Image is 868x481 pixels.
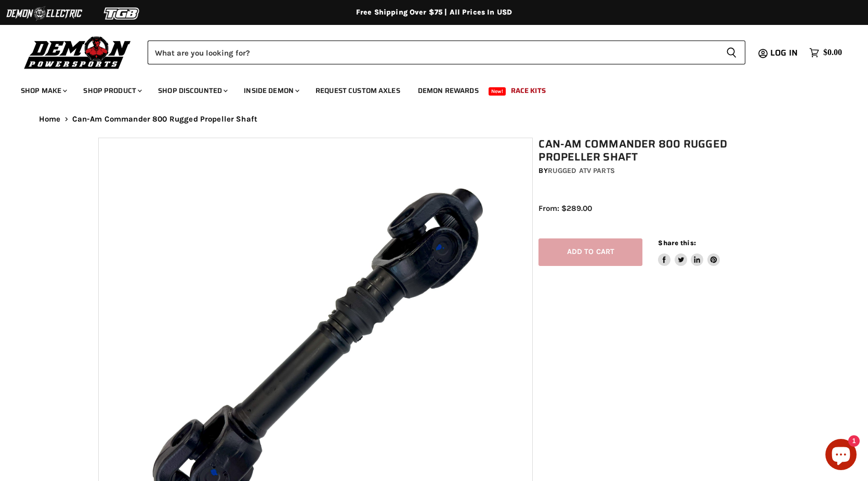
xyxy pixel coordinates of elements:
inbox-online-store-chat: Shopify online store chat [822,439,860,473]
a: Inside Demon [236,80,306,101]
a: Rugged ATV Parts [548,166,615,175]
div: Free Shipping Over $75 | All Prices In USD [18,8,850,17]
span: Log in [770,46,798,59]
a: Request Custom Axles [308,80,408,101]
a: $0.00 [804,45,847,60]
a: Race Kits [503,80,554,101]
span: Share this: [658,239,695,247]
input: Search [148,41,718,64]
a: Home [39,115,61,124]
img: TGB Logo 2 [83,4,161,23]
aside: Share this: [658,238,720,266]
form: Product [148,41,745,64]
span: Can-Am Commander 800 Rugged Propeller Shaft [72,115,257,124]
button: Search [718,41,745,64]
a: Shop Product [75,80,148,101]
ul: Main menu [13,76,839,101]
a: Shop Make [13,80,73,101]
div: by [538,165,775,177]
a: Log in [766,48,804,58]
nav: Breadcrumbs [18,115,850,124]
a: Demon Rewards [410,80,486,101]
span: New! [489,87,506,96]
h1: Can-Am Commander 800 Rugged Propeller Shaft [538,138,775,164]
img: Demon Electric Logo 2 [5,4,83,23]
img: Demon Powersports [21,34,135,71]
span: From: $289.00 [538,204,592,213]
a: Shop Discounted [150,80,234,101]
span: $0.00 [823,48,842,58]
